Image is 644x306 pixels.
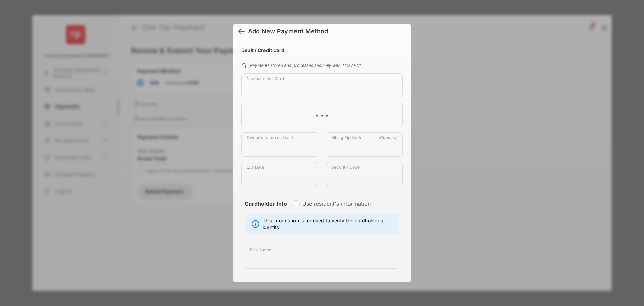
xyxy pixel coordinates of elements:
strong: Cardholder Info [245,200,287,219]
div: Payments stored and processed securely with TLS / PCI [241,62,403,68]
label: Use resident's information [302,200,371,207]
h4: Debit / Credit Card [241,47,285,53]
div: Add New Payment Method [248,28,328,35]
span: This information is required to verify the cardholder's identity. [263,217,396,231]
